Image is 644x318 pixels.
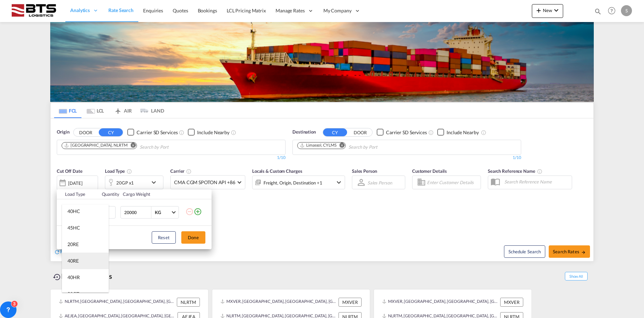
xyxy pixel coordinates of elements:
[67,290,79,297] div: 20OT
[67,224,80,231] div: 45HC
[67,241,79,248] div: 20RE
[67,274,80,281] div: 40HR
[67,257,79,264] div: 40RE
[67,208,80,215] div: 40HC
